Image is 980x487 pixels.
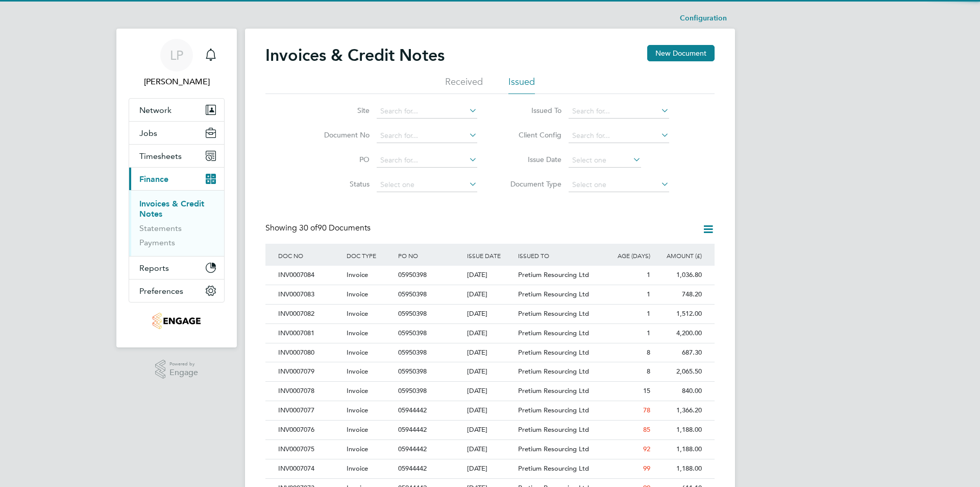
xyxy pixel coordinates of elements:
span: Invoice [347,290,368,298]
div: 1,188.00 [653,440,704,459]
span: 85 [643,425,650,434]
div: [DATE] [464,421,516,439]
label: Issue Date [503,155,561,164]
button: Preferences [129,280,224,302]
span: 8 [647,367,650,376]
div: ISSUE DATE [464,244,516,267]
span: LP [170,49,183,62]
span: 05944442 [398,445,427,453]
label: PO [311,155,370,164]
span: Pretium Resourcing Ltd [518,464,589,473]
span: 90 Documents [299,223,371,233]
li: Received [445,76,483,94]
span: 1 [647,290,650,298]
span: Reports [139,263,169,273]
span: Invoice [347,425,368,434]
span: Pretium Resourcing Ltd [518,386,589,395]
div: DOC NO [276,244,344,267]
span: Invoice [347,270,368,279]
span: 8 [647,348,650,357]
span: Timesheets [139,151,182,161]
button: Network [129,99,224,121]
span: 05944442 [398,464,427,473]
span: 1 [647,270,650,279]
span: 05950398 [398,367,427,376]
div: [DATE] [464,401,516,420]
button: Timesheets [129,145,224,167]
div: INV0007082 [276,305,344,323]
span: Preferences [139,286,183,296]
span: 05944442 [398,425,427,434]
a: Powered byEngage [155,360,199,379]
div: 2,065.50 [653,362,704,381]
span: 05950398 [398,309,427,318]
span: 05950398 [398,270,427,279]
div: AGE (DAYS) [601,244,653,267]
a: LP[PERSON_NAME] [129,39,225,88]
span: Network [139,105,171,115]
div: INV0007083 [276,285,344,304]
div: [DATE] [464,266,516,285]
div: 4,200.00 [653,324,704,343]
div: [DATE] [464,285,516,304]
input: Search for... [569,129,669,143]
div: [DATE] [464,343,516,362]
span: 1 [647,309,650,318]
div: [DATE] [464,440,516,459]
nav: Main navigation [116,29,237,347]
span: Pretium Resourcing Ltd [518,290,589,298]
span: 15 [643,386,650,395]
li: Issued [508,76,535,94]
div: 1,188.00 [653,421,704,439]
button: Jobs [129,122,224,144]
span: Pretium Resourcing Ltd [518,348,589,357]
div: 1,036.80 [653,266,704,285]
span: Pretium Resourcing Ltd [518,309,589,318]
a: Go to home page [129,313,225,329]
a: Invoices & Credit Notes [139,199,204,219]
div: [DATE] [464,459,516,478]
span: Pretium Resourcing Ltd [518,445,589,453]
div: 1,366.20 [653,401,704,420]
span: Pretium Resourcing Ltd [518,425,589,434]
div: INV0007079 [276,362,344,381]
a: Payments [139,238,175,247]
img: jambo-logo-retina.png [153,313,200,329]
input: Select one [569,178,669,192]
span: 30 of [299,223,317,233]
input: Search for... [377,153,477,168]
span: 05950398 [398,329,427,337]
div: Showing [265,223,373,234]
input: Select one [377,178,477,192]
div: [DATE] [464,324,516,343]
span: Pretium Resourcing Ltd [518,406,589,414]
div: INV0007076 [276,421,344,439]
span: Invoice [347,464,368,473]
span: 1 [647,329,650,337]
span: Invoice [347,309,368,318]
h2: Invoices & Credit Notes [265,45,445,65]
li: Configuration [680,8,727,29]
div: INV0007074 [276,459,344,478]
input: Search for... [377,104,477,119]
div: 1,188.00 [653,459,704,478]
span: Invoice [347,329,368,337]
label: Client Config [503,130,561,140]
span: Finance [139,174,168,184]
span: Jobs [139,128,157,138]
div: DOC TYPE [344,244,396,267]
span: Pretium Resourcing Ltd [518,367,589,376]
div: INV0007084 [276,266,344,285]
button: New Document [647,45,715,61]
input: Search for... [569,104,669,119]
div: [DATE] [464,382,516,401]
span: Invoice [347,445,368,453]
span: Invoice [347,367,368,376]
span: Invoice [347,348,368,357]
span: Laura Parkinson [129,76,225,88]
input: Search for... [377,129,477,143]
span: 92 [643,445,650,453]
button: Finance [129,168,224,190]
label: Status [311,179,370,189]
button: Reports [129,257,224,279]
